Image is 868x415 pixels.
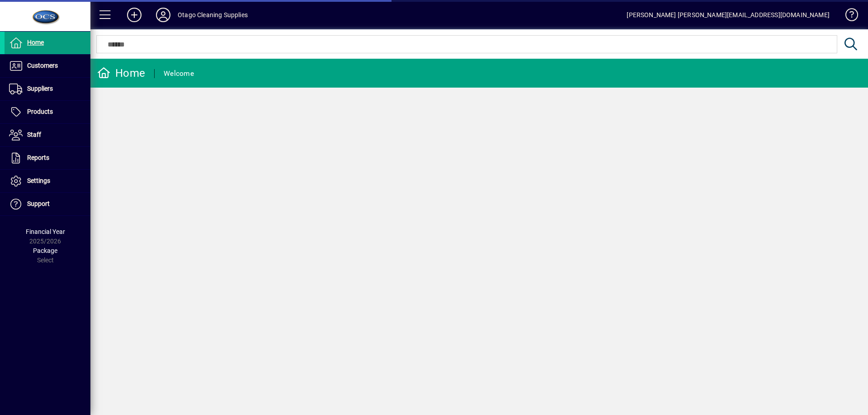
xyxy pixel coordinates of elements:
div: Otago Cleaning Supplies [178,8,248,22]
span: Products [27,108,53,115]
div: [PERSON_NAME] [PERSON_NAME][EMAIL_ADDRESS][DOMAIN_NAME] [627,8,830,22]
span: Suppliers [27,85,53,92]
a: Support [5,193,90,215]
button: Profile [149,7,178,23]
span: Financial Year [26,228,65,235]
a: Reports [5,147,90,169]
a: Settings [5,170,90,192]
span: Home [27,39,44,46]
span: Staff [27,131,41,138]
button: Add [120,7,149,23]
span: Support [27,200,50,207]
div: Home [97,66,145,80]
span: Customers [27,62,58,69]
span: Settings [27,177,50,184]
span: Package [33,247,57,254]
a: Customers [5,55,90,77]
span: Reports [27,154,49,161]
a: Products [5,101,90,123]
div: Welcome [164,66,194,81]
a: Knowledge Base [839,2,857,31]
a: Staff [5,124,90,146]
a: Suppliers [5,78,90,100]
